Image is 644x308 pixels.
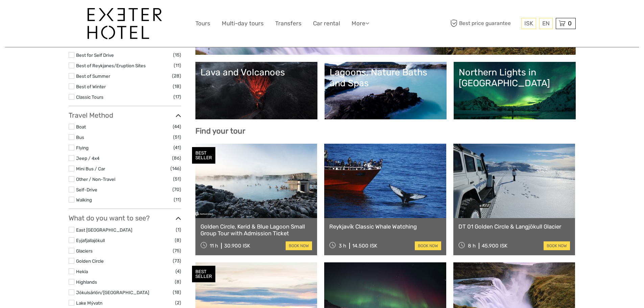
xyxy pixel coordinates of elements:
[174,62,181,69] span: (11)
[329,223,441,230] a: Reykjavík Classic Whale Watching
[539,18,553,29] div: EN
[170,165,181,172] span: (146)
[69,214,181,222] h3: What do you want to see?
[76,227,132,233] a: East [GEOGRAPHIC_DATA]
[173,257,181,265] span: (73)
[76,258,104,264] a: Golden Circle
[192,147,215,164] div: BEST SELLER
[173,123,181,131] span: (44)
[468,243,476,249] span: 8 h
[173,247,181,255] span: (75)
[200,223,312,237] a: Golden Circle, Kerid & Blue Lagoon Small Group Tour with Admission Ticket
[352,19,369,28] a: More
[224,243,250,249] div: 30.900 ISK
[173,175,181,183] span: (51)
[544,241,570,250] a: book now
[76,290,149,295] a: Jökulsárlón/[GEOGRAPHIC_DATA]
[76,166,105,171] a: Mini Bus / Car
[524,20,533,27] span: ISK
[76,156,99,161] a: Jeep / 4x4
[415,241,441,250] a: book now
[173,288,181,296] span: (18)
[69,111,181,119] h3: Travel Method
[458,223,570,230] a: DT 01 Golden Circle & Langjökull Glacier
[76,84,106,89] a: Best of Winter
[210,243,218,249] span: 11 h
[172,154,181,162] span: (86)
[195,126,245,136] b: Find your tour
[449,18,520,29] span: Best price guarantee
[173,82,181,90] span: (18)
[459,67,571,89] div: Northern Lights in [GEOGRAPHIC_DATA]
[76,187,97,192] a: Self-Drive
[76,135,84,140] a: Bus
[222,19,264,28] a: Multi-day tours
[313,19,340,28] a: Car rental
[76,238,105,243] a: Eyjafjallajökull
[76,63,146,68] a: Best of Reykjanes/Eruption Sites
[176,226,181,234] span: (1)
[76,124,86,129] a: Boat
[76,197,92,203] a: Walking
[275,19,302,28] a: Transfers
[175,278,181,286] span: (8)
[76,300,102,306] a: Lake Mývatn
[200,67,312,78] div: Lava and Volcanoes
[200,67,312,114] a: Lava and Volcanoes
[76,269,88,274] a: Hekla
[286,241,312,250] a: book now
[330,67,442,114] a: Lagoons, Nature Baths and Spas
[352,243,377,249] div: 14.500 ISK
[76,52,114,58] a: Best for Self Drive
[173,93,181,101] span: (17)
[567,20,573,27] span: 0
[175,267,181,275] span: (4)
[175,236,181,244] span: (8)
[173,144,181,151] span: (41)
[482,243,507,249] div: 45.900 ISK
[172,186,181,193] span: (70)
[76,145,89,150] a: Flying
[459,67,571,114] a: Northern Lights in [GEOGRAPHIC_DATA]
[76,279,97,285] a: Highlands
[76,73,110,79] a: Best of Summer
[88,8,162,39] img: 1336-96d47ae6-54fc-4907-bf00-0fbf285a6419_logo_big.jpg
[175,299,181,307] span: (2)
[330,67,442,89] div: Lagoons, Nature Baths and Spas
[195,19,210,28] a: Tours
[172,72,181,80] span: (28)
[173,133,181,141] span: (51)
[174,196,181,204] span: (11)
[339,243,346,249] span: 3 h
[76,176,115,182] a: Other / Non-Travel
[192,266,215,283] div: BEST SELLER
[76,94,103,100] a: Classic Tours
[173,51,181,59] span: (15)
[76,248,93,254] a: Glaciers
